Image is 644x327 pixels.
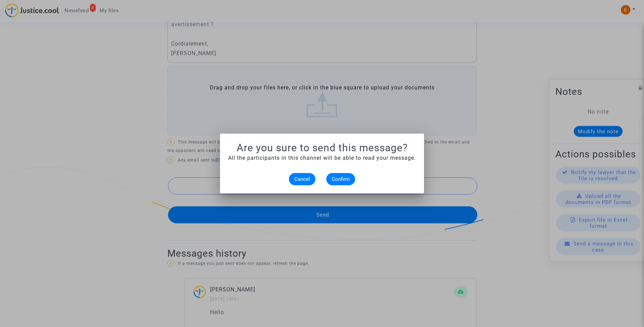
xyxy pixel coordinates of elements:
button: Confirm [326,173,355,185]
span: All the participants in this channel will be able to read your message. [228,155,416,161]
h1: Are you sure to send this message? [228,142,416,154]
span: Confirm [332,176,350,182]
span: Cancel [294,176,310,182]
button: Cancel [289,173,315,185]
